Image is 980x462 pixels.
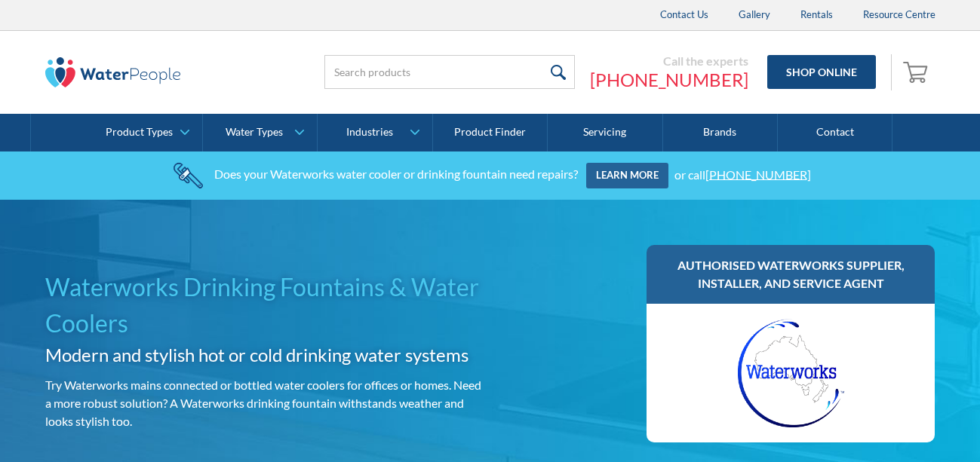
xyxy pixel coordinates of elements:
h2: Modern and stylish hot or cold drinking water systems [45,341,484,369]
a: Contact [778,114,892,151]
div: Industries [346,126,393,139]
div: Does your Waterworks water cooler or drinking fountain need repairs? [214,167,578,181]
div: Water Types [226,126,283,139]
a: Product Types [88,114,202,151]
input: Search products [324,55,575,89]
a: Learn more [586,163,668,188]
div: Product Types [106,126,173,139]
a: Product Finder [433,114,548,151]
h3: Authorised Waterworks supplier, installer, and service agent [662,256,920,292]
img: shopping cart [903,60,932,84]
h1: Waterworks Drinking Fountains & Water Coolers [45,269,484,341]
a: [PHONE_NUMBER] [590,69,748,91]
img: The Water People [45,57,181,87]
a: Shop Online [767,55,876,89]
img: Waterworks [738,319,844,427]
a: Servicing [548,114,662,151]
a: [PHONE_NUMBER] [705,167,811,181]
div: or call [674,167,811,181]
a: Industries [318,114,432,151]
p: Try Waterworks mains connected or bottled water coolers for offices or homes. Need a more robust ... [45,376,484,430]
a: Open empty cart [899,54,935,90]
div: Call the experts [590,54,748,69]
a: Water Types [203,114,317,151]
a: Brands [663,114,778,151]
